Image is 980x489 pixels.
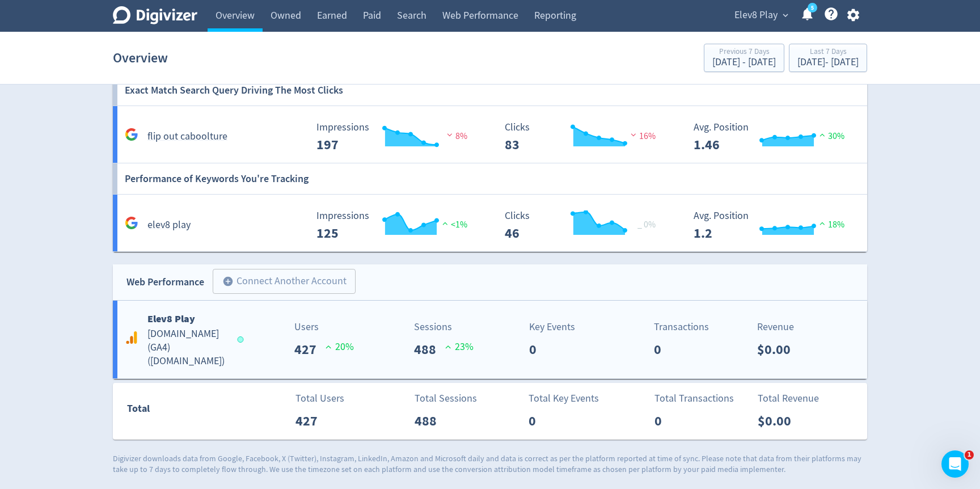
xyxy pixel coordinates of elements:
[789,44,867,72] button: Last 7 Days[DATE]- [DATE]
[295,391,344,406] p: Total Users
[125,331,138,344] svg: Google Analytics
[757,339,800,360] p: $0.00
[222,276,234,287] span: add_circle
[125,128,138,141] svg: Google Analytics
[529,391,599,406] p: Total Key Events
[637,219,656,230] span: _ 0%
[628,130,639,139] img: negative-performance.svg
[757,319,800,335] p: Revenue
[529,319,575,335] p: Key Events
[688,210,858,241] svg: Avg. Position 1.2
[125,163,309,194] h6: Performance of Keywords You're Tracking
[213,269,356,294] button: Connect Another Account
[415,411,446,431] p: 488
[113,40,168,76] h1: Overview
[712,57,776,68] div: [DATE] - [DATE]
[817,219,844,230] span: 18%
[440,219,451,227] img: positive-performance.svg
[147,327,227,368] h5: [DOMAIN_NAME] (GA4) ( [DOMAIN_NAME] )
[415,391,477,406] p: Total Sessions
[797,57,859,68] div: [DATE] - [DATE]
[780,10,791,20] span: expand_more
[808,3,817,12] a: 5
[654,339,670,360] p: 0
[529,339,546,360] p: 0
[113,106,867,163] a: flip out caboolture Impressions 197 Impressions 197 8% Clicks 83 Clicks 83 16% Avg. Position 1.46...
[414,339,445,360] p: 488
[654,411,671,431] p: 0
[811,4,814,12] text: 5
[965,450,974,460] span: 1
[444,130,455,139] img: negative-performance.svg
[730,6,791,24] button: Elev8 Play
[294,339,326,360] p: 427
[294,319,354,335] p: Users
[688,122,858,152] svg: Avg. Position 1.46
[326,339,354,355] p: 20 %
[628,130,656,142] span: 16%
[444,130,467,142] span: 8%
[125,75,343,106] h6: Exact Match Search Query Driving The Most Clicks
[311,122,481,152] svg: Impressions 197
[113,453,867,475] p: Digivizer downloads data from Google, Facebook, X (Twitter), Instagram, LinkedIn, Amazon and Micr...
[941,450,969,478] iframe: Intercom live chat
[758,411,800,431] p: $0.00
[147,312,195,326] b: Elev8 Play
[113,301,867,378] a: Elev8 Play[DOMAIN_NAME] (GA4)([DOMAIN_NAME])Users427 20%Sessions488 23%Key Events0Transactions0Re...
[529,411,545,431] p: 0
[499,122,669,152] svg: Clicks 83
[817,219,828,227] img: positive-performance.svg
[817,130,828,139] img: positive-performance.svg
[127,401,238,422] div: Total
[204,271,356,294] a: Connect Another Account
[758,391,819,406] p: Total Revenue
[295,411,327,431] p: 427
[712,48,776,57] div: Previous 7 Days
[704,44,784,72] button: Previous 7 Days[DATE] - [DATE]
[654,319,709,335] p: Transactions
[734,6,778,24] span: Elev8 Play
[445,339,474,355] p: 23 %
[113,195,867,252] a: elev8 play Impressions 125 Impressions 125 <1% Clicks 46 Clicks 46 _ 0% Avg. Position 1.2 Avg. Po...
[414,319,474,335] p: Sessions
[654,391,734,406] p: Total Transactions
[797,48,859,57] div: Last 7 Days
[147,130,227,144] h5: flip out caboolture
[238,336,247,343] span: Data last synced: 15 Aug 2025, 3:02am (AEST)
[126,274,204,290] div: Web Performance
[440,219,467,230] span: <1%
[817,130,844,142] span: 30%
[311,210,481,241] svg: Impressions 125
[147,218,191,232] h5: elev8 play
[125,216,138,230] svg: Google Analytics
[499,210,669,241] svg: Clicks 46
